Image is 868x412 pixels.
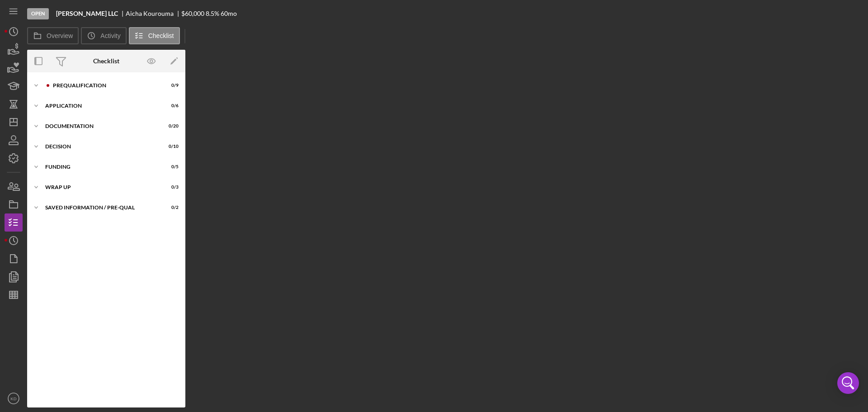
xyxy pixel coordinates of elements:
[162,144,179,149] div: 0 / 10
[837,372,859,394] div: Open Intercom Messenger
[53,83,156,88] div: Prequalification
[5,389,23,407] button: KD
[100,32,120,39] label: Activity
[81,27,126,44] button: Activity
[129,27,180,44] button: Checklist
[162,185,179,190] div: 0 / 3
[162,83,179,88] div: 0 / 9
[45,205,156,210] div: Saved Information / Pre-Qual
[162,164,179,170] div: 0 / 5
[162,123,179,129] div: 0 / 20
[45,103,156,109] div: Application
[45,185,156,190] div: Wrap up
[181,9,204,17] span: $60,000
[45,164,156,170] div: Funding
[126,10,181,17] div: Aicha Kourouma
[10,396,16,401] text: KD
[162,205,179,210] div: 0 / 2
[45,123,156,129] div: Documentation
[148,32,174,39] label: Checklist
[93,57,119,65] div: Checklist
[27,27,79,44] button: Overview
[221,10,237,17] div: 60 mo
[56,10,118,17] b: [PERSON_NAME] LLC
[206,10,219,17] div: 8.5 %
[47,32,73,39] label: Overview
[45,144,156,149] div: Decision
[162,103,179,109] div: 0 / 6
[27,8,49,19] div: Open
